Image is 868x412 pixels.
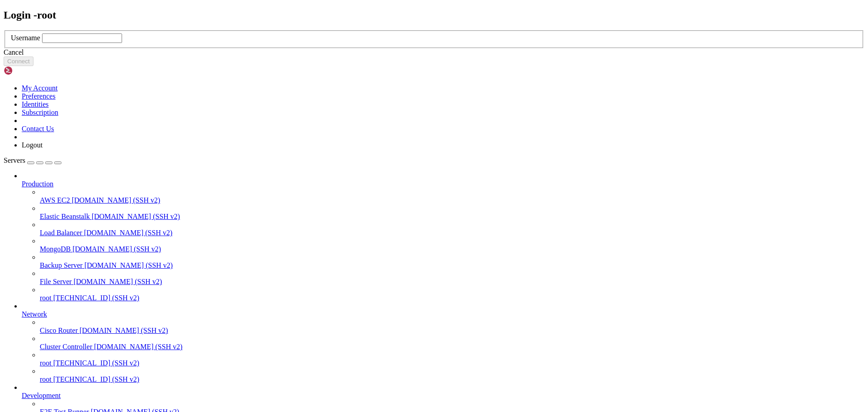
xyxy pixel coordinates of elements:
a: Cisco Router [DOMAIN_NAME] (SSH v2) [40,327,864,335]
a: MongoDB [DOMAIN_NAME] (SSH v2) [40,245,864,253]
a: Servers [4,156,61,164]
a: AWS EC2 [DOMAIN_NAME] (SSH v2) [40,196,864,204]
a: Backup Server [DOMAIN_NAME] (SSH v2) [40,261,864,270]
a: Subscription [22,109,58,116]
li: Backup Server [DOMAIN_NAME] (SSH v2) [40,253,864,270]
span: AWS EC2 [40,196,70,204]
span: root [40,294,52,302]
a: Logout [22,141,42,149]
li: Elastic Beanstalk [DOMAIN_NAME] (SSH v2) [40,204,864,221]
a: Contact Us [22,125,54,133]
li: Load Balancer [DOMAIN_NAME] (SSH v2) [40,221,864,237]
span: Production [22,180,53,188]
span: root [40,359,52,367]
li: AWS EC2 [DOMAIN_NAME] (SSH v2) [40,188,864,204]
label: Username [11,34,40,42]
button: Connect [4,57,33,66]
span: root [40,375,52,383]
li: Network [22,302,864,384]
span: [TECHNICAL_ID] (SSH v2) [53,359,139,367]
span: Cluster Controller [40,343,92,350]
a: Load Balancer [DOMAIN_NAME] (SSH v2) [40,229,864,237]
a: root [TECHNICAL_ID] (SSH v2) [40,359,864,367]
a: Production [22,180,864,188]
span: Elastic Beanstalk [40,213,90,220]
a: root [TECHNICAL_ID] (SSH v2) [40,294,864,302]
span: Load Balancer [40,229,82,237]
div: (0, 1) [4,11,7,19]
li: File Server [DOMAIN_NAME] (SSH v2) [40,270,864,286]
a: My Account [22,84,58,92]
a: File Server [DOMAIN_NAME] (SSH v2) [40,278,864,286]
a: Elastic Beanstalk [DOMAIN_NAME] (SSH v2) [40,213,864,221]
li: root [TECHNICAL_ID] (SSH v2) [40,367,864,384]
span: [DOMAIN_NAME] (SSH v2) [92,213,180,220]
img: Shellngn [4,66,56,75]
span: File Server [40,278,72,285]
a: Development [22,392,864,400]
a: Network [22,310,864,318]
span: Servers [4,156,25,164]
h2: Login - root [4,9,864,21]
a: Preferences [22,92,56,100]
span: Backup Server [40,261,83,269]
li: MongoDB [DOMAIN_NAME] (SSH v2) [40,237,864,253]
span: [DOMAIN_NAME] (SSH v2) [74,278,162,285]
span: [DOMAIN_NAME] (SSH v2) [72,196,160,204]
span: Network [22,310,47,318]
li: Production [22,172,864,302]
li: root [TECHNICAL_ID] (SSH v2) [40,286,864,302]
span: [DOMAIN_NAME] (SSH v2) [72,245,161,253]
span: [TECHNICAL_ID] (SSH v2) [53,294,139,302]
li: Cisco Router [DOMAIN_NAME] (SSH v2) [40,318,864,335]
span: [DOMAIN_NAME] (SSH v2) [80,327,168,334]
span: [TECHNICAL_ID] (SSH v2) [53,375,139,383]
li: Cluster Controller [DOMAIN_NAME] (SSH v2) [40,335,864,351]
div: Cancel [4,48,864,57]
span: [DOMAIN_NAME] (SSH v2) [94,343,183,350]
span: MongoDB [40,245,71,253]
a: root [TECHNICAL_ID] (SSH v2) [40,375,864,384]
a: Identities [22,100,49,108]
a: Cluster Controller [DOMAIN_NAME] (SSH v2) [40,343,864,351]
span: Cisco Router [40,327,78,334]
span: Development [22,392,61,399]
span: [DOMAIN_NAME] (SSH v2) [85,261,173,269]
span: [DOMAIN_NAME] (SSH v2) [84,229,173,237]
li: root [TECHNICAL_ID] (SSH v2) [40,351,864,367]
x-row: Connecting [TECHNICAL_ID]... [4,4,750,11]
